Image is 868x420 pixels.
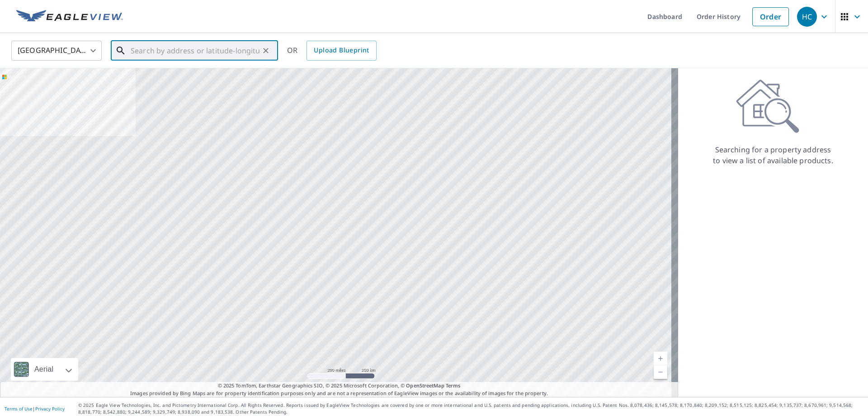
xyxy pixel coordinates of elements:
p: © 2025 Eagle View Technologies, Inc. and Pictometry International Corp. All Rights Reserved. Repo... [78,402,863,415]
a: Privacy Policy [35,406,65,412]
div: OR [287,41,377,61]
div: HC [797,7,817,27]
button: Clear [259,44,272,57]
p: | [5,406,65,411]
span: Upload Blueprint [314,45,369,56]
p: Searching for a property address to view a list of available products. [712,144,834,166]
a: Current Level 5, Zoom In [654,352,667,365]
a: Upload Blueprint [307,41,376,61]
a: Terms [446,382,461,389]
img: EV Logo [16,10,123,24]
a: OpenStreetMap [406,382,444,389]
span: © 2025 TomTom, Earthstar Geographics SIO, © 2025 Microsoft Corporation, © [218,382,461,390]
div: Aerial [11,358,78,381]
a: Order [752,7,789,26]
input: Search by address or latitude-longitude [131,38,259,63]
div: [GEOGRAPHIC_DATA] [11,38,102,63]
a: Current Level 5, Zoom Out [654,365,667,379]
a: Terms of Use [5,406,33,412]
div: Aerial [32,358,56,381]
